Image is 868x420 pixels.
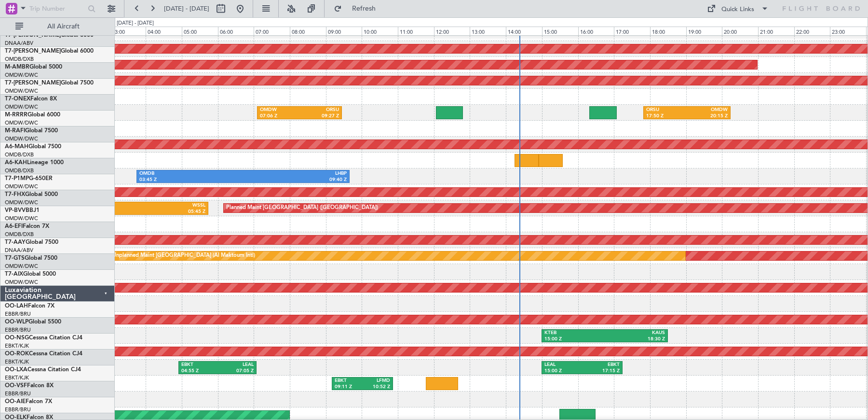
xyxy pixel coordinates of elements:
[5,303,54,309] a: OO-LAHFalcon 7X
[226,201,378,215] div: Planned Maint [GEOGRAPHIC_DATA] ([GEOGRAPHIC_DATA])
[5,183,38,190] a: OMDW/DWC
[217,368,254,375] div: 07:05 Z
[5,128,58,134] a: M-RAFIGlobal 7500
[5,271,56,277] a: T7-AIXGlobal 5000
[5,231,34,238] a: OMDB/DXB
[722,27,758,35] div: 20:00
[5,96,57,102] a: T7-ONEXFalcon 8X
[363,384,390,391] div: 10:52 Z
[5,255,57,261] a: T7-GTSGlobal 7500
[5,239,26,245] span: T7-AAY
[117,19,154,28] div: [DATE] - [DATE]
[344,5,384,12] span: Refresh
[646,107,687,113] div: ORSU
[5,367,27,373] span: OO-LXA
[5,310,31,318] a: EBBR/BRU
[5,399,52,405] a: OO-AIEFalcon 7X
[112,249,255,263] div: Unplanned Maint [GEOGRAPHIC_DATA] (Al Maktoum Intl)
[5,208,40,213] a: VP-BVVBBJ1
[5,335,82,341] a: OO-NSGCessna Citation CJ4
[335,378,362,384] div: EBKT
[5,406,31,413] a: EBBR/BRU
[5,128,25,134] span: M-RAFI
[110,27,146,35] div: 03:00
[5,167,34,174] a: OMDB/DXB
[254,27,290,35] div: 07:00
[830,27,866,35] div: 23:00
[5,279,38,286] a: OMDW/DWC
[5,160,27,166] span: A6-KAH
[5,103,38,111] a: OMDW/DWC
[181,362,217,368] div: EBKT
[5,319,61,325] a: OO-WLPGlobal 5500
[5,144,28,150] span: A6-MAH
[5,390,31,397] a: EBBR/BRU
[5,383,27,389] span: OO-VSF
[5,351,82,357] a: OO-ROKCessna Citation CJ4
[434,27,470,35] div: 12:00
[5,80,94,86] a: T7-[PERSON_NAME]Global 7500
[582,368,620,375] div: 17:15 Z
[578,27,614,35] div: 16:00
[290,27,326,35] div: 08:00
[5,176,29,182] span: T7-P1MP
[5,335,29,341] span: OO-NSG
[335,384,362,391] div: 09:11 Z
[243,170,347,177] div: LHBP
[5,271,23,277] span: T7-AIX
[363,378,390,384] div: LFMD
[217,362,254,368] div: LEAL
[5,192,58,197] a: T7-FHXGlobal 5000
[5,358,29,365] a: EBKT/KJK
[25,23,102,30] span: All Aircraft
[5,383,54,389] a: OO-VSFFalcon 8X
[111,209,206,215] div: 05:45 Z
[5,160,64,166] a: A6-KAHLineage 1000
[686,27,722,35] div: 19:00
[605,336,665,343] div: 18:30 Z
[5,151,34,158] a: OMDB/DXB
[544,336,605,343] div: 15:00 Z
[702,1,773,16] button: Quick Links
[5,224,23,229] span: A6-EFI
[5,303,28,309] span: OO-LAH
[5,56,34,63] a: OMDB/DXB
[29,1,85,16] input: Trip Number
[260,113,299,120] div: 07:06 Z
[542,27,578,35] div: 15:00
[181,368,217,375] div: 04:55 Z
[146,27,182,35] div: 04:00
[5,64,29,70] span: M-AMBR
[687,113,728,120] div: 20:15 Z
[5,135,38,142] a: OMDW/DWC
[5,48,61,54] span: T7-[PERSON_NAME]
[326,27,362,35] div: 09:00
[11,19,105,34] button: All Aircraft
[5,326,31,334] a: EBBR/BRU
[582,362,620,368] div: EBKT
[139,177,243,183] div: 03:45 Z
[5,399,26,405] span: OO-AIE
[544,362,582,368] div: LEAL
[5,192,25,197] span: T7-FHX
[299,113,339,120] div: 09:27 Z
[139,170,243,177] div: OMDB
[5,239,58,245] a: T7-AAYGlobal 7500
[5,215,38,222] a: OMDW/DWC
[646,113,687,120] div: 17:50 Z
[758,27,794,35] div: 21:00
[5,119,38,126] a: OMDW/DWC
[605,330,665,336] div: KAUS
[5,176,53,182] a: T7-P1MPG-650ER
[5,112,60,118] a: M-RRRRGlobal 6000
[5,40,33,47] a: DNAA/ABV
[614,27,650,35] div: 17:00
[5,80,61,86] span: T7-[PERSON_NAME]
[111,202,206,209] div: WSSL
[260,107,299,113] div: OMDW
[5,96,30,102] span: T7-ONEX
[794,27,830,35] div: 22:00
[329,1,387,16] button: Refresh
[687,107,728,113] div: OMDW
[5,87,38,95] a: OMDW/DWC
